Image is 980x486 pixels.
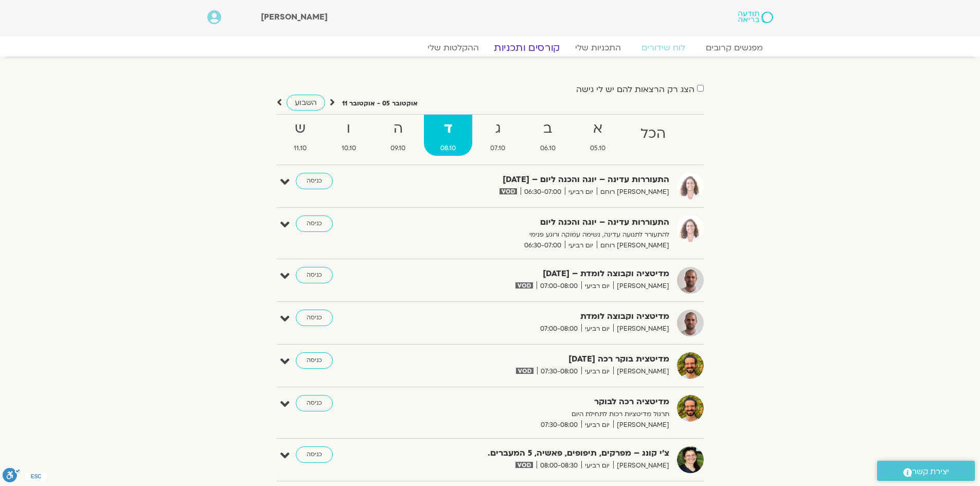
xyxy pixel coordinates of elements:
span: 07:00-08:00 [537,281,581,292]
a: ב06.10 [524,115,572,156]
span: יום רביעי [581,366,613,377]
a: כניסה [296,352,333,369]
p: תרגול מדיטציות רכות לתחילת היום [417,409,669,420]
p: להתעורר לתנועה עדינה, נשימה עמוקה ורוגע פנימי [417,229,669,240]
span: 06.10 [524,143,572,154]
span: 10.10 [325,143,372,154]
span: 11.10 [278,143,324,154]
span: השבוע [295,98,317,107]
a: כניסה [296,446,333,463]
a: א05.10 [574,115,622,156]
span: 06:30-07:00 [521,187,565,197]
span: 09.10 [375,143,422,154]
a: השבוע [287,95,325,111]
p: אוקטובר 05 - אוקטובר 11 [342,98,418,109]
span: יום רביעי [565,187,597,197]
img: vodicon [500,188,516,194]
strong: ו [325,117,372,140]
span: 07.10 [474,143,522,154]
span: [PERSON_NAME] רוחם [597,187,669,197]
a: לוח שידורים [631,43,696,53]
span: 08.10 [424,143,472,154]
span: 07:00-08:00 [537,323,581,334]
a: כניסה [296,395,333,411]
span: 07:30-08:00 [537,420,581,430]
span: [PERSON_NAME] [613,420,669,430]
strong: ד [424,117,472,140]
span: יום רביעי [581,460,613,471]
span: [PERSON_NAME] [613,323,669,334]
strong: התעוררות עדינה – יוגה והכנה ליום [417,215,669,229]
a: כניסה [296,173,333,189]
a: קורסים ותכניות [482,42,572,54]
span: יום רביעי [565,240,597,251]
a: כניסה [296,215,333,232]
span: 07:30-08:00 [537,366,581,377]
strong: א [574,117,622,140]
a: ו10.10 [325,115,372,156]
nav: Menu [207,43,773,53]
a: ג07.10 [474,115,522,156]
strong: הכל [624,122,682,146]
img: vodicon [515,282,532,289]
a: התכניות שלי [565,43,631,53]
a: כניסה [296,267,333,283]
span: יום רביעי [581,281,613,292]
a: ה09.10 [375,115,422,156]
strong: התעוררות עדינה – יוגה והכנה ליום – [DATE] [417,173,669,187]
span: [PERSON_NAME] רוחם [597,240,669,251]
strong: צ'י קונג – מפרקים, תיפופים, פאשיה, 5 המעברים. [417,446,669,460]
a: כניסה [296,310,333,326]
a: יצירת קשר [877,461,975,481]
span: 08:00-08:30 [537,460,581,471]
span: יום רביעי [581,420,613,430]
strong: ה [375,117,422,140]
span: [PERSON_NAME] [261,11,328,23]
a: מפגשים קרובים [696,43,773,53]
strong: ש [278,117,324,140]
strong: ג [474,117,522,140]
a: ד08.10 [424,115,472,156]
span: [PERSON_NAME] [613,460,669,471]
strong: מדיטציה רכה לבוקר [417,395,669,409]
span: [PERSON_NAME] [613,281,669,292]
span: [PERSON_NAME] [613,366,669,377]
label: הצג רק הרצאות להם יש לי גישה [576,85,694,94]
strong: מדיטציה וקבוצה לומדת – [DATE] [417,267,669,281]
span: 06:30-07:00 [521,240,565,251]
span: 05.10 [574,143,622,154]
img: vodicon [516,368,533,374]
span: יצירת קשר [912,465,949,479]
strong: מדיטציה וקבוצה לומדת [417,310,669,323]
span: יום רביעי [581,323,613,334]
a: ההקלטות שלי [417,43,489,53]
a: ש11.10 [278,115,324,156]
strong: מדיטצית בוקר רכה [DATE] [417,352,669,366]
strong: ב [524,117,572,140]
a: הכל [624,115,682,156]
img: vodicon [515,462,532,468]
